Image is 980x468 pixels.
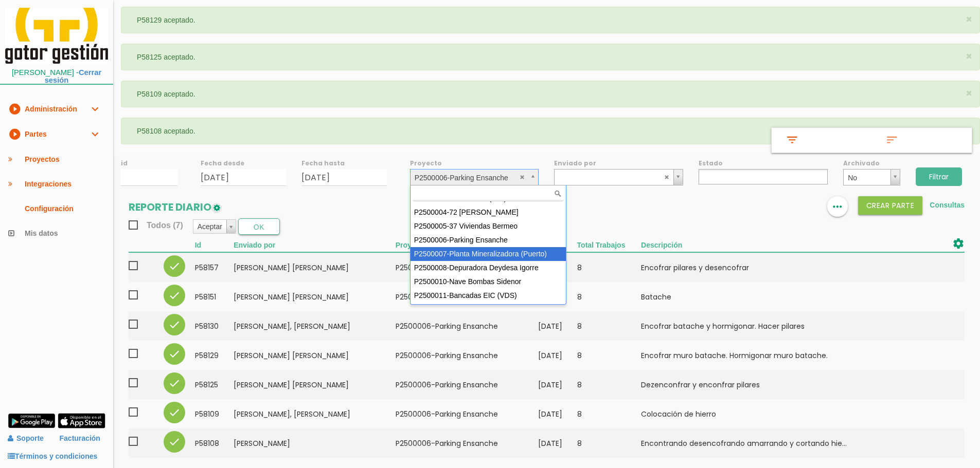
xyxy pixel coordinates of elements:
div: P2500010-Nave Bombas Sidenor [411,275,566,289]
div: P2500006-Parking Ensanche [411,233,566,247]
div: P2500008-Depuradora Deydesa Igorre [411,261,566,275]
div: P2500012-Nave Jundiz [411,303,566,316]
div: P2500007-Planta Mineralizadora (Puerto) [411,247,566,261]
div: P2500005-37 Viviendas Bermeo [411,219,566,233]
div: P2500011-Bancadas EIC (VDS) [411,289,566,303]
div: P2500004-72 [PERSON_NAME] [411,205,566,219]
